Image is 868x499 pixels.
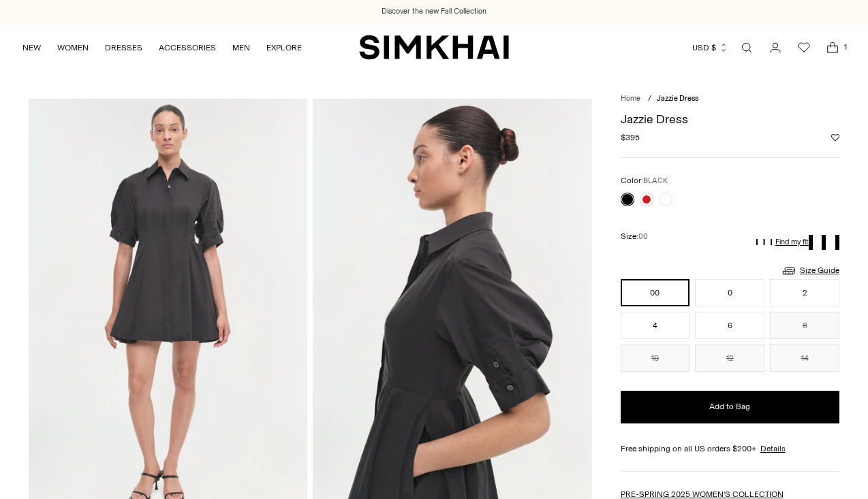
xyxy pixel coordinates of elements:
[621,344,690,372] button: 10
[22,33,41,63] a: NEW
[359,34,509,61] a: SIMKHAI
[770,279,839,306] button: 2
[695,312,764,339] button: 6
[621,93,839,105] nav: breadcrumbs
[648,93,651,105] div: /
[621,391,839,423] button: Add to Bag
[266,33,302,63] a: EXPLORE
[643,176,668,185] span: BLACK
[621,230,648,243] label: Size:
[762,34,789,61] a: Go to the account page
[733,34,760,61] a: Open search modal
[621,312,690,339] button: 4
[695,344,764,372] button: 12
[105,33,142,63] a: DRESSES
[692,33,728,63] button: USD $
[657,94,698,103] span: Jazzie Dress
[621,489,784,499] a: PRE-SPRING 2025 WOMEN'S COLLECTION
[709,401,750,413] span: Add to Bag
[790,34,818,61] a: Wishlist
[621,279,690,306] button: 00
[232,33,250,63] a: MEN
[781,262,839,279] a: Size Guide
[839,41,852,53] span: 1
[770,344,839,372] button: 14
[621,131,640,144] span: $395
[621,442,839,455] div: Free shipping on all US orders $200+
[382,6,486,17] a: Discover the new Fall Collection
[760,442,786,455] a: Details
[638,232,648,241] span: 00
[621,113,839,125] h1: Jazzie Dress
[831,133,839,142] button: Add to Wishlist
[695,279,764,306] button: 0
[57,33,89,63] a: WOMEN
[770,312,839,339] button: 8
[621,174,668,187] label: Color:
[159,33,216,63] a: ACCESSORIES
[621,94,640,103] a: Home
[819,34,846,61] a: Open cart modal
